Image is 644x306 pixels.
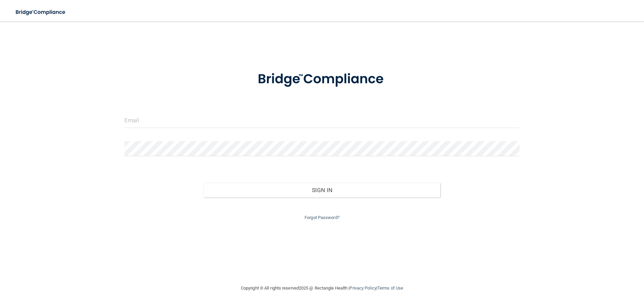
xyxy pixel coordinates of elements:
[244,62,400,97] img: bridge_compliance_login_screen.278c3ca4.svg
[200,277,444,299] div: Copyright © All rights reserved 2025 @ Rectangle Health | |
[204,183,441,198] button: Sign In
[10,5,72,19] img: bridge_compliance_login_screen.278c3ca4.svg
[377,286,403,291] a: Terms of Use
[350,286,376,291] a: Privacy Policy
[305,215,339,220] a: Forgot Password?
[124,113,520,128] input: Email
